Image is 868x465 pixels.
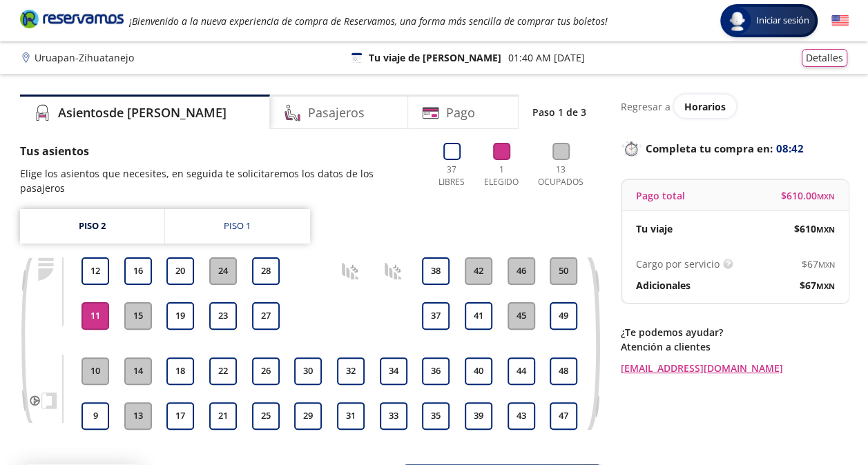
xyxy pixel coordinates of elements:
p: Elige los asientos que necesites, en seguida te solicitaremos los datos de los pasajeros [20,166,419,195]
p: Completa tu compra en : [621,139,849,158]
span: $ 610.00 [781,188,835,203]
p: Cargo por servicio [636,257,720,271]
p: Tu viaje de [PERSON_NAME] [369,50,501,65]
button: 27 [252,302,280,330]
button: 25 [252,402,280,430]
span: $ 610 [794,221,835,236]
button: 49 [550,302,577,330]
button: 17 [166,402,194,430]
button: 31 [337,402,365,430]
button: 18 [166,357,194,385]
span: Horarios [684,100,726,113]
button: 50 [550,257,577,285]
small: MXN [816,281,835,291]
button: 44 [508,357,535,385]
button: 20 [166,257,194,285]
a: [EMAIL_ADDRESS][DOMAIN_NAME] [621,361,849,375]
button: 10 [81,357,109,385]
div: Piso 1 [224,219,251,233]
button: 22 [209,357,237,385]
p: Regresar a [621,99,671,114]
span: Iniciar sesión [751,14,815,28]
div: Regresar a ver horarios [621,95,849,118]
button: 15 [124,302,152,330]
span: $ 67 [800,278,835,293]
button: 38 [422,257,450,285]
em: ¡Bienvenido a la nueva experiencia de compra de Reservamos, una forma más sencilla de comprar tus... [129,14,608,28]
button: 39 [465,402,492,430]
button: 28 [252,257,280,285]
button: 13 [124,402,152,430]
button: 37 [422,302,450,330]
small: MXN [817,191,835,201]
button: 33 [380,402,407,430]
button: 35 [422,402,450,430]
a: Piso 2 [20,209,164,244]
h4: Pasajeros [308,103,365,122]
button: 41 [465,302,492,330]
a: Piso 1 [165,209,310,244]
button: 14 [124,357,152,385]
button: 40 [465,357,492,385]
small: MXN [816,224,835,235]
button: 19 [166,302,194,330]
p: Paso 1 de 3 [532,105,586,119]
p: 37 Libres [433,164,471,188]
button: 24 [209,257,237,285]
button: 30 [294,357,322,385]
button: 47 [550,402,577,430]
button: 34 [380,357,407,385]
p: Adicionales [636,278,691,293]
h4: Pago [446,103,475,122]
button: 43 [508,402,535,430]
button: 45 [508,302,535,330]
button: 29 [294,402,322,430]
button: 42 [465,257,492,285]
small: MXN [818,259,835,270]
button: 21 [209,402,237,430]
p: Pago total [636,188,685,203]
button: 11 [81,302,109,330]
button: 36 [422,357,450,385]
p: ¿Te podemos ayudar? [621,325,849,339]
button: 26 [252,357,280,385]
p: 1 Elegido [481,164,522,188]
h4: Asientos de [PERSON_NAME] [58,103,226,122]
button: 16 [124,257,152,285]
p: Atención a clientes [621,339,849,354]
button: Detalles [802,49,847,67]
p: 01:40 AM [DATE] [508,50,585,65]
i: Brand Logo [20,8,124,29]
button: English [831,12,849,30]
p: Uruapan - Zihuatanejo [35,50,134,65]
button: 23 [209,302,237,330]
span: $ 67 [802,257,835,271]
p: Tu viaje [636,221,673,236]
span: 08:42 [776,141,804,157]
button: 9 [81,402,109,430]
button: 12 [81,257,109,285]
button: 32 [337,357,365,385]
p: 13 Ocupados [532,164,590,188]
button: 48 [550,357,577,385]
a: Brand Logo [20,8,124,33]
button: 46 [508,257,535,285]
p: Tus asientos [20,143,419,159]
